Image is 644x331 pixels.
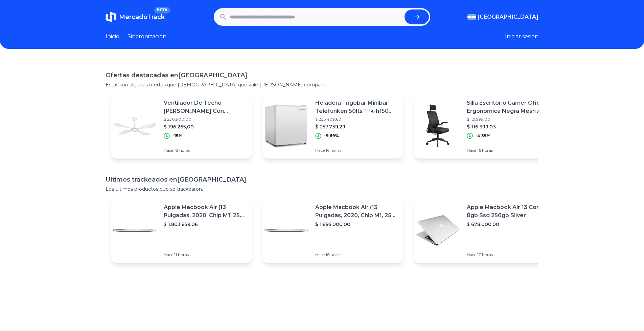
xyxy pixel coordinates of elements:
p: -4,59% [476,133,490,139]
p: $ 678.000,00 [467,221,549,228]
img: MercadoTrack [106,12,116,22]
p: $ 285.409,60 [315,117,398,122]
p: Apple Macbook Air (13 Pulgadas, 2020, Chip M1, 256 Gb De Ssd, 8 Gb De Ram) - Plata [164,203,246,220]
img: Featured image [262,207,310,254]
p: Heladera Frigobar Minibar Telefunken 50lts Tfk-hf50 220v [315,99,398,115]
p: -15% [172,133,182,139]
a: Featured imageApple Macbook Air (13 Pulgadas, 2020, Chip M1, 256 Gb De Ssd, 8 Gb De Ram) - Plata$... [111,198,252,263]
a: Featured imageApple Macbook Air 13 Core I5 8gb Ssd 256gb Silver$ 678.000,00Hace 17 horas [414,198,555,263]
p: $ 1.803.859,06 [164,221,246,228]
img: Featured image [414,207,461,254]
p: $ 196.265,00 [164,123,246,130]
img: Featured image [262,102,310,150]
p: -9,69% [324,133,339,139]
p: Estas son algunas ofertas que [DEMOGRAPHIC_DATA] que vale [PERSON_NAME] compartir. [106,81,538,88]
p: Hace 16 horas [467,148,549,153]
p: $ 121.999,00 [467,117,549,122]
p: Hace 16 horas [315,148,398,153]
img: Argentina [467,14,476,20]
span: MercadoTrack [119,13,165,21]
img: Featured image [111,102,158,150]
h1: Ofertas destacadas en [GEOGRAPHIC_DATA] [106,70,538,80]
a: Featured imageVentilador De Techo [PERSON_NAME] Con [PERSON_NAME] Led 4 [PERSON_NAME] 5 Vel$ 230.... [111,94,252,159]
p: $ 230.900,00 [164,117,246,122]
a: MercadoTrackBETA [106,12,165,22]
button: [GEOGRAPHIC_DATA] [467,13,538,21]
img: Featured image [414,102,461,150]
p: Hace 18 horas [164,148,246,153]
p: Apple Macbook Air (13 Pulgadas, 2020, Chip M1, 256 Gb De Ssd, 8 Gb De Ram) - Plata [315,203,398,220]
p: $ 1.895.000,00 [315,221,398,228]
p: Ventilador De Techo [PERSON_NAME] Con [PERSON_NAME] Led 4 [PERSON_NAME] 5 Vel [164,99,246,115]
button: Iniciar sesion [505,33,538,41]
a: Sincronizacion [128,33,166,41]
p: Apple Macbook Air 13 Core I5 8gb Ssd 256gb Silver [467,203,549,220]
p: Hace 11 horas [164,252,246,257]
p: $ 116.399,03 [467,123,549,130]
h1: Ultimos trackeados en [GEOGRAPHIC_DATA] [106,175,538,184]
span: [GEOGRAPHIC_DATA] [478,13,538,21]
p: Silla Escritorio Gamer Oficina Ergonomica Negra Mesh Alta [467,99,549,115]
p: $ 257.739,29 [315,123,398,130]
span: BETA [154,7,170,14]
a: Inicio [106,33,119,41]
p: Los ultimos productos que se trackearon. [106,186,538,192]
p: Hace 17 horas [467,252,549,257]
img: Featured image [111,207,158,254]
p: Hace 16 horas [315,252,398,257]
a: Featured imageHeladera Frigobar Minibar Telefunken 50lts Tfk-hf50 220v$ 285.409,60$ 257.739,29-9,... [262,94,403,159]
a: Featured imageSilla Escritorio Gamer Oficina Ergonomica Negra Mesh Alta$ 121.999,00$ 116.399,03-4... [414,94,555,159]
a: Featured imageApple Macbook Air (13 Pulgadas, 2020, Chip M1, 256 Gb De Ssd, 8 Gb De Ram) - Plata$... [262,198,403,263]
